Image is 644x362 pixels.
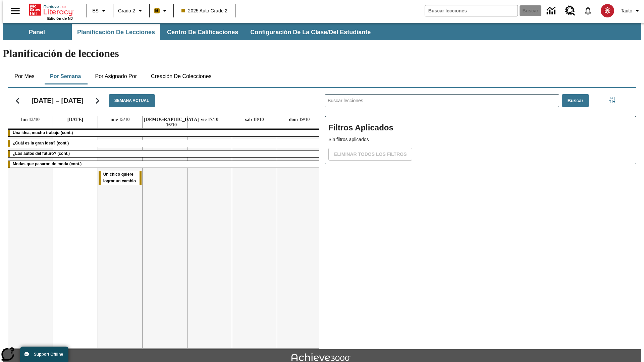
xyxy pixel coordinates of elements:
span: Tauto [621,7,632,14]
span: Grado 2 [118,7,135,14]
button: Grado: Grado 2, Elige un grado [115,5,147,17]
a: 16 de octubre de 2025 [143,116,200,128]
button: Regresar [9,92,26,109]
button: Lenguaje: ES, Selecciona un idioma [89,5,111,17]
div: Portada [29,2,73,20]
button: Creación de colecciones [146,68,217,84]
button: Support Offline [20,347,68,362]
img: avatar image [601,4,614,17]
div: Subbarra de navegación [3,23,641,40]
div: Subbarra de navegación [3,24,377,40]
h2: Filtros Aplicados [328,120,633,136]
span: Configuración de la clase/del estudiante [250,28,371,36]
div: ¿Los autos del futuro? (cont.) [8,150,322,157]
span: Panel [29,28,45,36]
button: Por asignado por [90,68,142,84]
div: Calendario [2,85,319,349]
button: Panel [3,24,70,40]
span: ES [92,7,99,14]
span: B [155,6,159,15]
a: 19 de octubre de 2025 [288,116,311,123]
span: ¿Cuál es la gran idea? (cont.) [13,141,69,145]
button: Perfil/Configuración [618,5,644,17]
span: Un chico quiere lograr un cambio [103,172,136,183]
button: Abrir el menú lateral [5,1,25,21]
span: ¿Los autos del futuro? (cont.) [13,151,70,156]
a: 13 de octubre de 2025 [20,116,41,123]
button: Centro de calificaciones [162,24,244,40]
div: Modas que pasaron de moda (cont.) [8,161,322,168]
div: Filtros Aplicados [325,116,636,164]
a: 15 de octubre de 2025 [109,116,131,123]
a: 14 de octubre de 2025 [66,116,85,123]
div: Un chico quiere lograr un cambio [99,171,142,185]
button: Boost El color de la clase es anaranjado claro. Cambiar el color de la clase. [152,5,171,17]
button: Seguir [89,92,106,109]
span: Centro de calificaciones [167,28,238,36]
span: Modas que pasaron de moda (cont.) [13,162,82,166]
div: Una idea, mucho trabajo (cont.) [8,130,322,136]
button: Por semana [45,68,86,84]
a: Centro de información [543,2,561,20]
span: Planificación de lecciones [77,28,155,36]
button: Por mes [8,68,41,84]
button: Planificación de lecciones [72,24,160,40]
a: 18 de octubre de 2025 [244,116,265,123]
input: Buscar campo [425,5,518,16]
p: Sin filtros aplicados [328,136,633,143]
button: Buscar [562,94,589,107]
a: Centro de recursos, Se abrirá en una pestaña nueva. [561,2,579,20]
a: 17 de octubre de 2025 [200,116,220,123]
input: Buscar lecciones [325,95,559,107]
span: 2025 Auto Grade 2 [181,7,228,14]
button: Semana actual [109,94,155,107]
span: Support Offline [34,352,63,357]
span: Una idea, mucho trabajo (cont.) [13,130,73,135]
button: Menú lateral de filtros [605,94,619,107]
button: Configuración de la clase/del estudiante [245,24,376,40]
button: Escoja un nuevo avatar [597,2,618,19]
div: Buscar [319,85,636,349]
h2: [DATE] – [DATE] [32,97,84,105]
div: ¿Cuál es la gran idea? (cont.) [8,140,322,147]
a: Notificaciones [579,2,597,19]
h1: Planificación de lecciones [3,47,641,60]
span: Edición de NJ [47,16,73,20]
a: Portada [29,3,73,16]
